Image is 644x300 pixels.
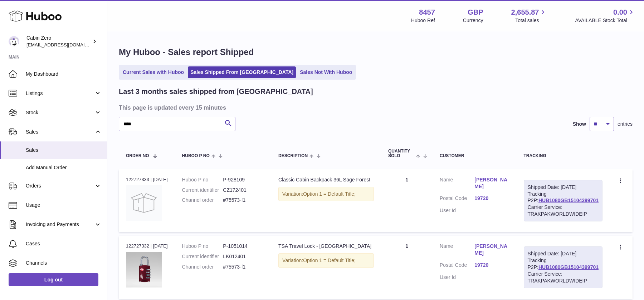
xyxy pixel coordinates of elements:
td: 1 [381,236,433,299]
dt: Channel order [182,264,223,270]
a: Current Sales with Huboo [120,66,186,78]
span: Description [278,154,308,158]
a: Log out [9,273,98,286]
dt: Postal Code [440,195,474,204]
dt: User Id [440,274,474,281]
dt: Current identifier [182,187,223,194]
span: Total sales [515,17,547,24]
span: Cases [26,240,102,247]
a: 0.00 AVAILABLE Stock Total [575,7,635,24]
a: [PERSON_NAME] [474,243,509,256]
dt: User Id [440,207,474,214]
div: Shipped Date: [DATE] [528,184,599,191]
div: Tracking P2P: [524,246,602,288]
div: 122727333 | [DATE] [126,176,168,183]
a: [PERSON_NAME] [474,176,509,190]
dt: Name [440,243,474,258]
strong: 8457 [419,7,435,17]
div: Variation: [278,253,374,268]
a: 2,655.87 Total sales [511,7,547,24]
span: 2,655.87 [511,7,539,17]
h2: Last 3 months sales shipped from [GEOGRAPHIC_DATA] [119,87,313,96]
div: Huboo Ref [411,17,435,24]
span: Quantity Sold [388,149,414,158]
span: Option 1 = Default Title; [303,191,356,197]
div: 122727332 | [DATE] [126,243,168,249]
div: Carrier Service: TRAKPAKWORLDWIDEIP [528,204,599,217]
strong: GBP [468,7,483,17]
a: HUB1080GB15104399701 [538,264,599,270]
td: 1 [381,169,433,232]
dd: CZ172401 [223,187,264,194]
img: no-photo.jpg [126,185,162,221]
dt: Name [440,176,474,192]
dd: #75573-f1 [223,197,264,204]
dd: #75573-f1 [223,264,264,270]
span: Invoicing and Payments [26,221,94,228]
div: Tracking P2P: [524,180,602,221]
h3: This page is updated every 15 minutes [119,104,631,111]
span: My Dashboard [26,71,102,77]
div: Cabin Zero [26,35,91,48]
dt: Huboo P no [182,176,223,183]
dd: P-928109 [223,176,264,183]
span: Usage [26,202,102,209]
div: Shipped Date: [DATE] [528,250,599,257]
div: Currency [463,17,483,24]
div: Variation: [278,187,374,201]
div: TSA Travel Lock - [GEOGRAPHIC_DATA] [278,243,374,250]
a: 19720 [474,262,509,269]
span: Huboo P no [182,154,210,158]
span: Sales [26,147,102,154]
label: Show [573,121,586,127]
dt: Current identifier [182,253,223,260]
span: Orders [26,182,94,189]
span: Order No [126,154,149,158]
span: Option 1 = Default Title; [303,257,356,263]
span: Add Manual Order [26,164,102,171]
div: Tracking [524,154,602,158]
span: Listings [26,90,94,97]
dd: P-1051014 [223,243,264,250]
span: AVAILABLE Stock Total [575,17,635,24]
span: entries [618,121,633,127]
dt: Huboo P no [182,243,223,250]
span: 0.00 [613,7,627,17]
dd: LK012401 [223,253,264,260]
dt: Postal Code [440,262,474,270]
div: Customer [440,154,509,158]
a: Sales Shipped From [GEOGRAPHIC_DATA] [188,66,296,78]
span: [EMAIL_ADDRESS][DOMAIN_NAME] [26,42,105,47]
div: Carrier Service: TRAKPAKWORLDWIDEIP [528,271,599,284]
a: HUB1080GB15104399701 [538,197,599,203]
dt: Channel order [182,197,223,204]
div: Classic Cabin Backpack 36L Sage Forest [278,176,374,183]
img: huboo@cabinzero.com [9,36,19,47]
img: MIAMI_MAGENTA0001_e20a3c7a-df0d-419b-977b-6383afd7144e.webp [126,252,162,287]
h1: My Huboo - Sales report Shipped [119,46,633,58]
span: Sales [26,129,94,135]
span: Stock [26,109,94,116]
a: 19720 [474,195,509,202]
a: Sales Not With Huboo [297,66,355,78]
span: Channels [26,260,102,266]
